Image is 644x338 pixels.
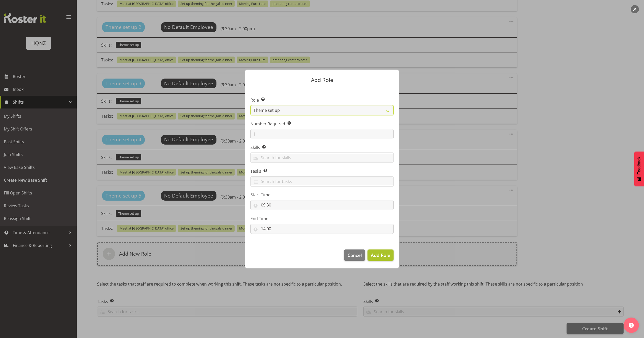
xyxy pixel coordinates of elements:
[250,144,394,150] label: Skills
[344,249,365,261] button: Cancel
[250,77,394,83] p: Add Role
[629,323,634,328] img: help-xxl-2.png
[251,177,393,185] input: Search for tasks
[250,121,394,127] label: Number Required
[250,224,394,234] input: Click to select...
[371,252,390,258] span: Add Role
[348,252,362,258] span: Cancel
[250,200,394,210] input: Click to select...
[367,249,394,261] button: Add Role
[250,192,394,198] label: Start Time
[634,151,644,186] button: Feedback - Show survey
[250,97,394,103] label: Role
[251,154,393,162] input: Search for skills
[637,157,641,175] span: Feedback
[250,215,394,222] label: End Time
[250,168,394,174] label: Tasks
